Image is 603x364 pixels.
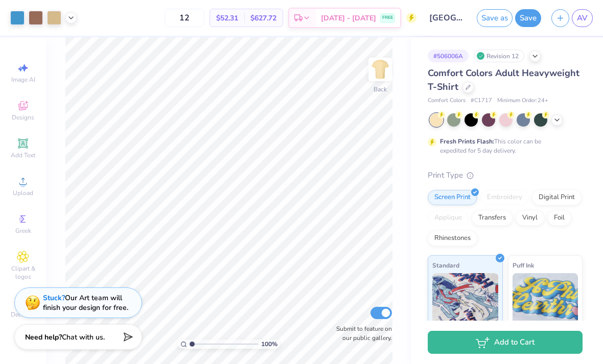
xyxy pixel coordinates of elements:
[472,210,513,226] div: Transfers
[11,310,35,319] span: Decorate
[471,96,492,105] span: # C1717
[62,332,105,342] span: Chat with us.
[250,13,276,23] span: $627.72
[374,85,387,94] div: Back
[11,151,35,159] span: Add Text
[513,260,534,271] span: Puff Ink
[572,9,593,27] a: AV
[321,13,376,23] span: [DATE] - [DATE]
[515,9,541,27] button: Save
[15,227,31,235] span: Greek
[331,324,392,343] label: Submit to feature on our public gallery.
[440,137,494,145] strong: Fresh Prints Flash:
[428,50,469,62] div: # 506006A
[5,264,41,281] span: Clipart & logos
[497,96,548,105] span: Minimum Order: 24 +
[577,12,588,24] span: AV
[480,190,529,205] div: Embroidery
[516,210,544,226] div: Vinyl
[428,190,477,205] div: Screen Print
[422,8,472,28] input: Untitled Design
[25,332,62,342] strong: Need help?
[43,293,128,312] div: Our Art team will finish your design for free.
[216,13,238,23] span: $52.31
[261,339,277,349] span: 100 %
[370,59,390,80] img: Back
[428,96,466,105] span: Comfort Colors
[477,9,513,27] button: Save as
[532,190,582,205] div: Digital Print
[43,293,65,303] strong: Stuck?
[440,137,566,155] div: This color can be expedited for 5 day delivery.
[165,9,204,27] input: – –
[428,169,583,181] div: Print Type
[382,14,393,21] span: FREE
[547,210,571,226] div: Foil
[13,189,33,197] span: Upload
[428,210,469,226] div: Applique
[513,273,578,324] img: Puff Ink
[428,331,583,354] button: Add to Cart
[432,260,459,271] span: Standard
[474,50,524,62] div: Revision 12
[428,67,579,93] span: Comfort Colors Adult Heavyweight T-Shirt
[428,231,477,246] div: Rhinestones
[432,273,498,324] img: Standard
[11,76,35,84] span: Image AI
[12,113,34,122] span: Designs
